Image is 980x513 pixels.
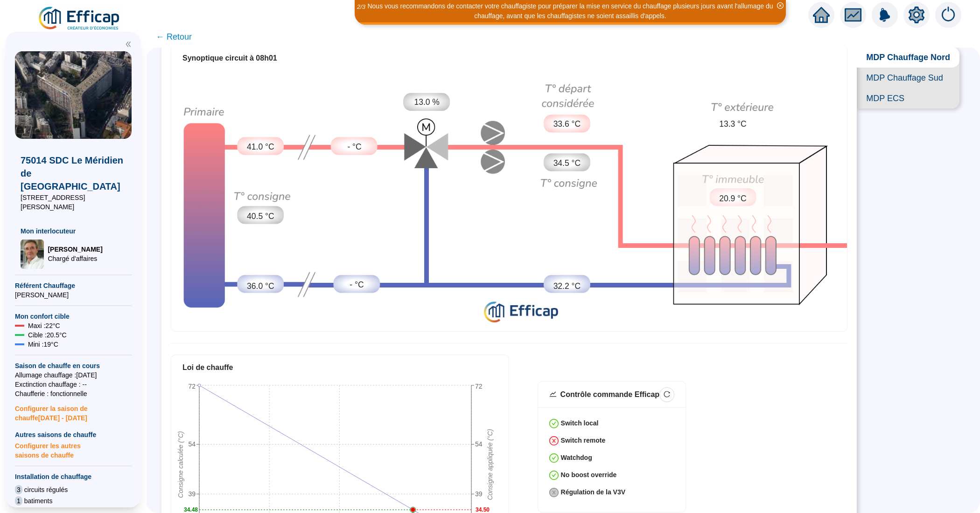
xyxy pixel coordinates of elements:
[476,506,490,513] text: 34.50
[549,419,559,428] span: check-circle
[475,490,483,498] tspan: 39
[15,389,132,398] span: Chaufferie : fonctionnelle
[553,118,581,130] span: 33.6 °C
[177,431,184,498] tspan: Consigne calculée (°C)
[777,2,784,9] span: close-circle
[247,210,274,222] span: 40.5 °C
[561,419,599,427] strong: Switch local
[15,496,22,506] span: 1
[21,154,126,193] span: 75014 SDC Le Méridien de [GEOGRAPHIC_DATA]
[549,471,559,480] span: check-circle
[414,96,439,108] span: 13.0 %
[24,485,68,494] span: circuits régulés
[247,280,274,292] span: 36.0 °C
[15,370,132,380] span: Allumage chauffage : [DATE]
[15,281,132,290] span: Référent Chauffage
[15,398,132,423] span: Configurer la saison de chauffe [DATE] - [DATE]
[561,471,617,479] strong: No boost override
[475,440,483,448] tspan: 54
[561,437,606,444] strong: Switch remote
[347,141,361,153] span: - °C
[664,391,670,397] span: reload
[182,53,836,64] div: Synoptique circuit à 08h01
[553,280,581,292] span: 32.2 °C
[171,71,847,328] img: circuit-supervision.724c8d6b72cc0638e748.png
[37,6,122,32] img: efficap energie logo
[356,1,784,21] div: Nous vous recommandons de contacter votre chauffagiste pour préparer la mise en service du chauff...
[15,290,132,300] span: [PERSON_NAME]
[15,312,132,321] span: Mon confort cible
[156,30,192,43] span: ← Retour
[15,430,132,439] span: Autres saisons de chauffe
[872,2,898,28] img: alerts
[28,330,67,340] span: Cible : 20.5 °C
[561,488,625,496] strong: Régulation de la V3V
[475,383,483,390] tspan: 72
[171,71,847,328] div: Synoptique
[908,7,925,23] span: setting
[350,279,364,291] span: - °C
[15,472,132,481] span: Installation de chauffage
[24,496,53,506] span: batiments
[48,245,102,254] span: [PERSON_NAME]
[15,361,132,370] span: Saison de chauffe en cours
[357,3,365,10] i: 2 / 3
[813,7,830,23] span: home
[549,453,559,463] span: check-circle
[549,488,559,497] span: close-circle
[21,193,126,212] span: [STREET_ADDRESS][PERSON_NAME]
[21,239,44,269] img: Chargé d'affaires
[561,454,592,461] strong: Watchdog
[719,118,747,130] span: 13.3 °C
[935,2,961,28] img: alerts
[188,383,196,390] tspan: 72
[845,7,861,23] span: fund
[549,390,557,398] span: stock
[184,506,198,513] text: 34.48
[560,389,659,400] div: Contrôle commande Efficap
[125,41,132,48] span: double-left
[857,88,959,109] span: MDP ECS
[21,226,126,236] span: Mon interlocuteur
[549,436,559,445] span: close-circle
[188,440,196,448] tspan: 54
[857,68,959,88] span: MDP Chauffage Sud
[182,362,497,373] div: Loi de chauffe
[188,490,196,498] tspan: 39
[48,254,102,263] span: Chargé d'affaires
[15,485,22,494] span: 3
[15,380,132,389] span: Exctinction chauffage : --
[28,340,58,349] span: Mini : 19 °C
[15,439,132,460] span: Configurer les autres saisons de chauffe
[857,47,959,68] span: MDP Chauffage Nord
[553,157,581,169] span: 34.5 °C
[28,321,60,330] span: Maxi : 22 °C
[247,141,274,153] span: 41.0 °C
[486,429,494,500] tspan: Consigne appliquée (°C)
